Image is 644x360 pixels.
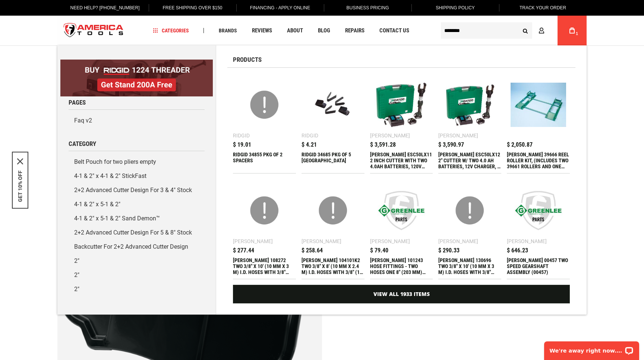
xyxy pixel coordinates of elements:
span: $ 79.40 [370,248,388,254]
a: 2" [69,254,205,268]
a: Reviews [249,26,275,36]
a: GREENLEE 101243 HOSE FITTINGS - TWO HOSES ONE 8 [PERSON_NAME] $ 79.40 [PERSON_NAME] 101243 HOSE F... [370,179,433,279]
iframe: LiveChat chat widget [539,337,644,360]
span: Repairs [345,28,364,34]
div: [PERSON_NAME] [233,239,273,244]
span: $ 3,591.28 [370,142,396,148]
img: GREENLEE 104101K2 TWO 3/8 [305,183,361,238]
span: Category [69,141,96,147]
a: GREENLEE 39666 REEL ROLLER KIT, (INCLUDES TWO 39661 ROLLERS AND ONE 39664 SPREADER KIT) $ 2,050.8... [507,73,570,173]
a: Brands [215,26,240,36]
img: GREENLEE 39666 REEL ROLLER KIT, (INCLUDES TWO 39661 ROLLERS AND ONE 39664 SPREADER KIT) [511,77,566,133]
a: store logo [57,17,130,45]
div: GREENLEE 108272 TWO 3/8 [233,257,296,275]
span: Contact Us [379,28,409,34]
a: Categories [150,26,192,36]
div: GREENLEE ESC50LX11 2 INCH CUTTER WITH TWO 4.0AH BATTERIES, 120V CHARGER & CASE [370,152,433,169]
div: [PERSON_NAME] [302,239,341,244]
img: GREENLEE 108272 TWO 3/8 [237,183,292,238]
img: GREENLEE ESC50LX11 2 INCH CUTTER WITH TWO 4.0AH BATTERIES, 120V CHARGER & CASE [374,77,429,133]
a: 1 [565,16,579,45]
div: GREENLEE 101243 HOSE FITTINGS - TWO HOSES ONE 8 [370,257,433,275]
button: Search [518,23,532,38]
a: GREENLEE 104101K2 TWO 3/8 [PERSON_NAME] $ 258.64 [PERSON_NAME] 104101K2 TWO 3/8" X 8' (10 MM X 2.... [302,179,364,279]
a: Repairs [342,26,368,36]
div: Greenlee 00457 TWO SPEED GEARSHAFT ASSEMBLY (00457) [507,257,570,275]
img: Greenlee 00457 TWO SPEED GEARSHAFT ASSEMBLY (00457) [511,183,566,238]
svg: close icon [17,158,23,164]
span: Reviews [252,28,272,34]
div: GREENLEE 104101K2 TWO 3/8 [302,257,364,275]
span: $ 277.44 [233,248,254,254]
span: $ 290.33 [438,248,460,254]
span: $ 258.64 [302,248,323,254]
a: About [284,26,306,36]
img: RIDGID 34855 PKG OF 2 SPACERS [237,77,292,133]
span: $ 646.23 [507,248,528,254]
a: RIDGID 34685 PKG OF 5 LATCH SPRINGS Ridgid $ 4.21 RIDGID 34685 PKG OF 5 [GEOGRAPHIC_DATA] [302,73,364,173]
img: GREENLEE 101243 HOSE FITTINGS - TWO HOSES ONE 8 [374,183,429,238]
a: Greenlee 00457 TWO SPEED GEARSHAFT ASSEMBLY (00457) [PERSON_NAME] $ 646.23 [PERSON_NAME] 00457 TW... [507,179,570,279]
button: Close [17,158,23,164]
div: [PERSON_NAME] [370,133,410,138]
div: [PERSON_NAME] [370,239,410,244]
a: 4-1 & 2" x 5-1 & 2" Sand Demon™ [69,211,205,226]
span: $ 2,050.87 [507,142,533,148]
span: $ 3,590.97 [438,142,464,148]
span: Shipping Policy [436,5,475,10]
span: Blog [318,28,330,34]
a: Blog [315,26,334,36]
div: [PERSON_NAME] [438,133,478,138]
a: GREENLEE 130696 TWO 3/8 [PERSON_NAME] $ 290.33 [PERSON_NAME] 130696 TWO 3/8" X 10' (10 MM X 3 M) ... [438,179,501,279]
a: GREENLEE ESC50LX12 2 [PERSON_NAME] $ 3,590.97 [PERSON_NAME] ESC50LX12 2" CUTTER W/ TWO 4.0 AH BAT... [438,73,501,173]
img: RIDGID 34685 PKG OF 5 LATCH SPRINGS [305,77,361,133]
button: GET 10% OFF [17,170,23,202]
a: 4-1 & 2" x 5-1 & 2" [69,197,205,211]
span: About [287,28,303,34]
a: RIDGID 34855 PKG OF 2 SPACERS Ridgid $ 19.01 RIDGID 34855 PKG OF 2 SPACERS [233,73,296,173]
a: GREENLEE 108272 TWO 3/8 [PERSON_NAME] $ 277.44 [PERSON_NAME] 108272 TWO 3/8" X 10' (10 MM X 3 M) ... [233,179,296,279]
div: GREENLEE 39666 REEL ROLLER KIT, (INCLUDES TWO 39661 ROLLERS AND ONE 39664 SPREADER KIT) [507,152,570,169]
span: Brands [219,28,237,33]
div: Ridgid [233,133,250,138]
a: 4-1 & 2" x 4-1 & 2" StickFast [69,169,205,183]
a: Contact Us [376,26,413,36]
div: [PERSON_NAME] [438,239,478,244]
img: GREENLEE ESC50LX12 2 [442,77,498,133]
span: Pages [69,99,86,106]
span: Products [233,57,262,63]
span: Categories [153,28,189,33]
a: Backcutter For 2+2 Advanced Cutter Design [69,240,205,254]
span: $ 4.21 [302,142,317,148]
span: 1 [576,32,578,36]
a: Belt Pouch for two pliers empty [69,155,205,169]
img: America Tools [57,17,130,45]
a: 2" [69,268,205,282]
div: GREENLEE ESC50LX12 2 [438,152,501,169]
img: BOGO: Buy RIDGID® 1224 Threader, Get Stand 200A Free! [60,60,213,96]
div: Ridgid [302,133,318,138]
span: $ 19.01 [233,142,251,148]
div: GREENLEE 130696 TWO 3/8 [438,257,501,275]
a: 2+2 Advanced Cutter Design For 3 & 4" Stock [69,183,205,197]
a: View All 1933 Items [233,285,570,303]
a: 2+2 Advanced Cutter Design For 5 & 8" Stock [69,226,205,240]
div: RIDGID 34855 PKG OF 2 SPACERS [233,152,296,169]
a: GREENLEE ESC50LX11 2 INCH CUTTER WITH TWO 4.0AH BATTERIES, 120V CHARGER & CASE [PERSON_NAME] $ 3,... [370,73,433,173]
div: [PERSON_NAME] [507,239,547,244]
a: 2" [69,282,205,296]
a: BOGO: Buy RIDGID® 1224 Threader, Get Stand 200A Free! [60,60,213,65]
div: RIDGID 34685 PKG OF 5 LATCH SPRINGS [302,152,364,169]
img: GREENLEE 130696 TWO 3/8 [442,183,498,238]
a: Faq v2 [69,114,205,128]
